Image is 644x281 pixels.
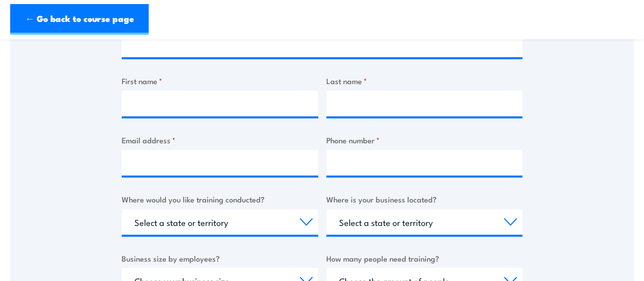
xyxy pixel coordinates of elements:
[10,4,149,35] a: ← Go back to course page
[326,193,523,205] label: Where is your business located?
[122,193,318,205] label: Where would you like training conducted?
[122,252,318,264] label: Business size by employees?
[122,134,318,146] label: Email address
[326,75,523,87] label: Last name
[326,134,523,146] label: Phone number
[326,252,523,264] label: How many people need training?
[122,75,318,87] label: First name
